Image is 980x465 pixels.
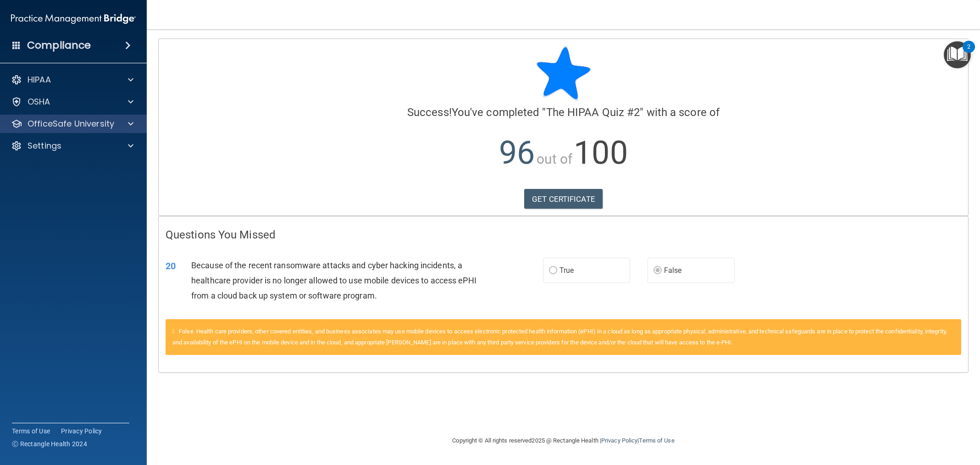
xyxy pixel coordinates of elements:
div: 2 [967,47,970,59]
input: False [653,267,662,274]
span: False. Health care providers, other covered entities, and business associates may use mobile devi... [172,328,947,346]
a: OfficeSafe University [11,118,133,129]
span: Ⓒ Rectangle Health 2024 [12,439,87,448]
p: OSHA [28,96,50,107]
a: Privacy Policy [61,426,102,436]
span: True [559,266,574,275]
a: GET CERTIFICATE [524,189,603,209]
h4: You've completed " " with a score of [166,106,961,118]
a: Privacy Policy [601,437,637,444]
span: Because of the recent ransomware attacks and cyber hacking incidents, a healthcare provider is no... [191,260,476,300]
span: out of [537,151,573,167]
span: 96 [499,134,535,172]
button: Open Resource Center, 2 new notifications [944,41,971,68]
span: 20 [166,260,176,271]
a: Terms of Use [12,426,50,436]
a: HIPAA [11,74,133,85]
img: PMB logo [11,10,136,28]
iframe: Drift Widget Chat Controller [934,402,969,437]
img: blue-star-rounded.9d042014.png [536,46,591,101]
span: 100 [574,134,627,172]
a: OSHA [11,96,133,107]
a: Terms of Use [639,437,674,444]
h4: Questions You Missed [166,229,961,241]
span: The HIPAA Quiz #2 [546,106,640,119]
p: HIPAA [28,74,51,85]
div: Copyright © All rights reserved 2025 @ Rectangle Health | | [396,426,731,455]
p: OfficeSafe University [28,118,114,129]
p: Settings [28,140,61,151]
input: True [549,267,557,274]
span: False [664,266,682,275]
span: Success! [407,106,452,119]
a: Settings [11,140,133,151]
h4: Compliance [27,39,91,52]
